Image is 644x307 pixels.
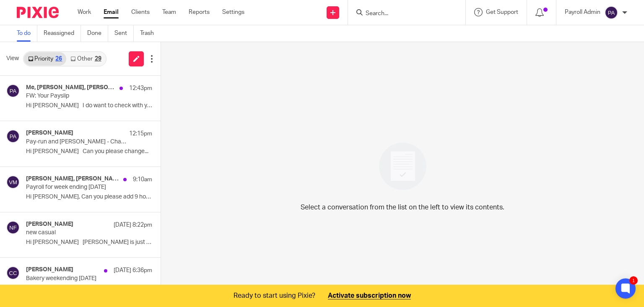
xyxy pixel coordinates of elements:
p: Pay-run and [PERSON_NAME] - Change of Hours eff [DATE] [26,138,127,146]
a: Email [104,8,119,16]
a: Trash [140,25,160,42]
a: Sent [114,25,134,42]
div: 26 [55,56,62,62]
a: To do [17,25,37,42]
p: 9:10am [133,175,152,184]
span: Get Support [486,9,518,15]
p: Hi [PERSON_NAME] I do want to check with you... [26,102,152,109]
a: Done [87,25,108,42]
h4: [PERSON_NAME] [26,130,73,137]
span: View [6,54,19,63]
a: Work [78,8,91,16]
img: svg%3E [6,266,20,280]
img: Pixie [17,7,59,18]
p: [DATE] 6:36pm [114,266,152,275]
p: Select a conversation from the list on the left to view its contents. [301,202,504,212]
a: Priority26 [24,52,66,66]
img: svg%3E [6,84,20,98]
p: 12:15pm [129,130,152,138]
p: Payroll for week ending [DATE] [26,184,127,191]
h4: Me, [PERSON_NAME], [PERSON_NAME] (PayHero Support), [PERSON_NAME] (PayHero Support), PayHero Support [26,84,115,91]
h4: [PERSON_NAME], [PERSON_NAME] [26,175,119,183]
p: FW: Your Payslip [26,93,127,100]
p: 12:43pm [129,84,152,93]
img: svg%3E [605,6,618,19]
a: Team [162,8,176,16]
img: svg%3E [6,130,20,143]
img: svg%3E [6,221,20,234]
a: Other29 [66,52,105,66]
a: Clients [131,8,150,16]
p: Hi [PERSON_NAME] [PERSON_NAME] is just doing casual... [26,239,152,246]
p: new casual [26,229,127,236]
p: Hi [PERSON_NAME], Can you please add 9 hours to... [26,193,152,201]
p: Bakery weekending [DATE] [26,275,127,282]
input: Search [365,10,440,18]
div: 29 [95,56,101,62]
p: Hi [PERSON_NAME] Can you please change... [26,148,152,155]
h4: [PERSON_NAME] [26,221,73,228]
p: [DATE] 8:22pm [114,221,152,229]
p: Payroll Admin [565,8,600,16]
img: image [374,137,432,196]
img: svg%3E [6,175,20,189]
div: 1 [629,276,638,285]
a: Reassigned [44,25,81,42]
a: Settings [222,8,244,16]
h4: [PERSON_NAME] [26,266,73,273]
a: Reports [189,8,210,16]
